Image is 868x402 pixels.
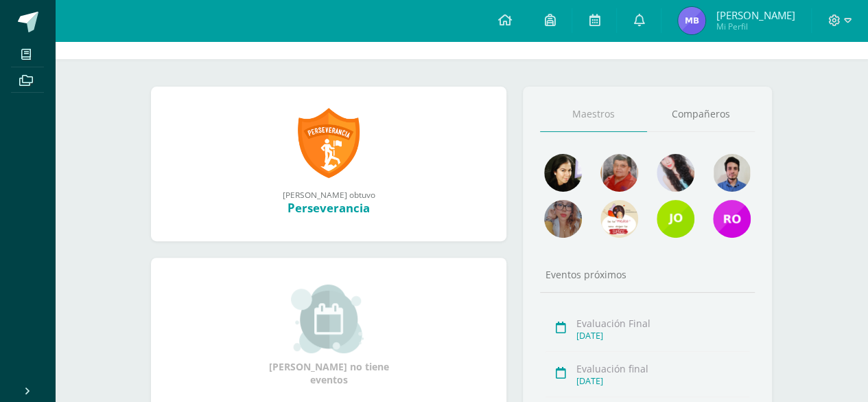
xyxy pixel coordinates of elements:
div: [PERSON_NAME] no tiene eventos [260,284,397,386]
div: [PERSON_NAME] obtuvo [165,189,493,200]
div: Evaluación Final [576,317,749,330]
a: Compañeros [647,97,755,132]
img: 023cb5cc053389f6ba88328a33af1495.png [544,154,582,192]
div: Perseverancia [165,200,493,216]
span: [PERSON_NAME] [716,8,795,22]
img: 8ad4561c845816817147f6c4e484f2e8.png [600,154,638,192]
span: Mi Perfil [716,21,795,32]
img: 262ac19abc587240528a24365c978d30.png [544,200,582,238]
img: a271c015ac97fdbc6d4e9297be02c0cd.png [713,200,751,238]
div: [DATE] [576,375,749,387]
img: event_small.png [291,284,366,353]
img: 2dffed587003e0fc8d85a787cd9a4a0a.png [713,154,751,192]
img: 8c37965e13b425c1f4fb5dbd72a159cc.png [678,7,705,34]
img: 18063a1d57e86cae316d13b62bda9887.png [657,154,694,192]
a: Maestros [540,97,648,132]
img: 6a7a54c56617c0b9e88ba47bf52c02d7.png [657,200,694,238]
div: Eventos próximos [540,268,755,281]
div: [DATE] [576,330,749,342]
div: Evaluación final [576,362,749,375]
img: 6abeb608590446332ac9ffeb3d35d2d4.png [600,200,638,238]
